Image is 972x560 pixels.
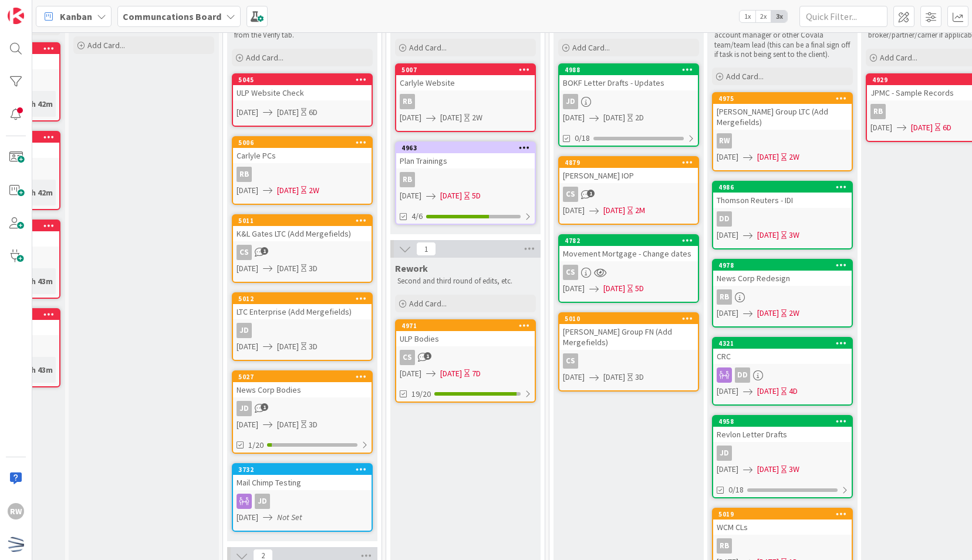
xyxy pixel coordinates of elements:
[799,6,887,27] input: Quick Filter...
[8,536,24,552] img: avatar
[565,158,698,167] div: 4879
[261,403,268,411] span: 1
[233,464,372,475] div: 3732
[718,183,852,191] div: 4986
[713,271,852,286] div: News Corp Redesign
[718,417,852,426] div: 4958
[237,106,258,119] span: [DATE]
[563,187,578,202] div: CS
[587,190,595,197] span: 1
[575,132,590,144] span: 0/18
[396,331,535,346] div: ULP Bodies
[789,385,798,397] div: 4D
[718,95,852,103] div: 4975
[713,182,852,208] div: 4986Thomson Reuters - IDI
[237,245,252,260] div: CS
[635,282,644,295] div: 5D
[396,350,535,365] div: CS
[563,353,578,369] div: CS
[717,385,738,397] span: [DATE]
[13,275,56,288] div: 1d 2h 43m
[713,260,852,286] div: 4978News Corp Redesign
[424,352,431,360] span: 1
[472,112,482,124] div: 2W
[233,85,372,100] div: ULP Website Check
[238,217,372,225] div: 5011
[232,73,373,127] a: 5045ULP Website Check[DATE][DATE]6D
[713,104,852,130] div: [PERSON_NAME] Group LTC (Add Mergefields)
[233,464,372,490] div: 3732Mail Chimp Testing
[563,282,585,295] span: [DATE]
[233,245,372,260] div: CS
[559,65,698,90] div: 4988BOKF Letter Drafts - Updates
[411,388,431,400] span: 19/20
[713,211,852,227] div: DD
[712,181,853,249] a: 4986Thomson Reuters - IDIDD[DATE][DATE]3W
[8,503,24,519] div: RW
[472,190,481,202] div: 5D
[713,416,852,427] div: 4958
[718,339,852,348] div: 4321
[233,226,372,241] div: K&L Gates LTC (Add Mergefields)
[558,312,699,392] a: 5010[PERSON_NAME] Group FN (Add Mergefields)CS[DATE][DATE]3D
[757,307,779,319] span: [DATE]
[238,465,372,474] div: 3732
[400,367,421,380] span: [DATE]
[232,292,373,361] a: 5012LTC Enterprise (Add Mergefields)JD[DATE][DATE]3D
[718,510,852,518] div: 5019
[261,247,268,255] span: 1
[559,265,698,280] div: CS
[735,367,750,383] div: DD
[277,340,299,353] span: [DATE]
[713,509,852,535] div: 5019WCM CLs
[87,40,125,50] span: Add Card...
[233,137,372,163] div: 5006Carlyle PCs
[713,193,852,208] div: Thomson Reuters - IDI
[237,167,252,182] div: RB
[60,9,92,23] span: Kanban
[277,184,299,197] span: [DATE]
[717,538,732,554] div: RB
[911,122,933,134] span: [DATE]
[559,313,698,324] div: 5010
[870,122,892,134] span: [DATE]
[237,262,258,275] span: [DATE]
[395,141,536,225] a: 4963Plan TrainingsRB[DATE][DATE]5D4/6
[233,475,372,490] div: Mail Chimp Testing
[440,190,462,202] span: [DATE]
[635,112,644,124] div: 2D
[563,94,578,109] div: JD
[233,75,372,100] div: 5045ULP Website Check
[713,446,852,461] div: JD
[396,172,535,187] div: RB
[717,289,732,305] div: RB
[771,11,787,22] span: 3x
[717,211,732,227] div: DD
[559,313,698,350] div: 5010[PERSON_NAME] Group FN (Add Mergefields)
[712,259,853,328] a: 4978News Corp RedesignRB[DATE][DATE]2W
[755,11,771,22] span: 2x
[565,237,698,245] div: 4782
[401,322,535,330] div: 4971
[277,419,299,431] span: [DATE]
[713,93,852,104] div: 4975
[559,235,698,246] div: 4782
[789,229,799,241] div: 3W
[233,401,372,416] div: JD
[396,65,535,90] div: 5007Carlyle Website
[559,235,698,261] div: 4782Movement Mortgage - Change dates
[309,340,318,353] div: 3D
[233,294,372,304] div: 5012
[233,137,372,148] div: 5006
[237,323,252,338] div: JD
[713,338,852,349] div: 4321
[717,446,732,461] div: JD
[870,104,886,119] div: RB
[712,92,853,171] a: 4975[PERSON_NAME] Group LTC (Add Mergefields)RW[DATE][DATE]2W
[713,367,852,383] div: DD
[559,353,698,369] div: CS
[713,289,852,305] div: RB
[757,229,779,241] span: [DATE]
[717,463,738,475] span: [DATE]
[713,133,852,149] div: RW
